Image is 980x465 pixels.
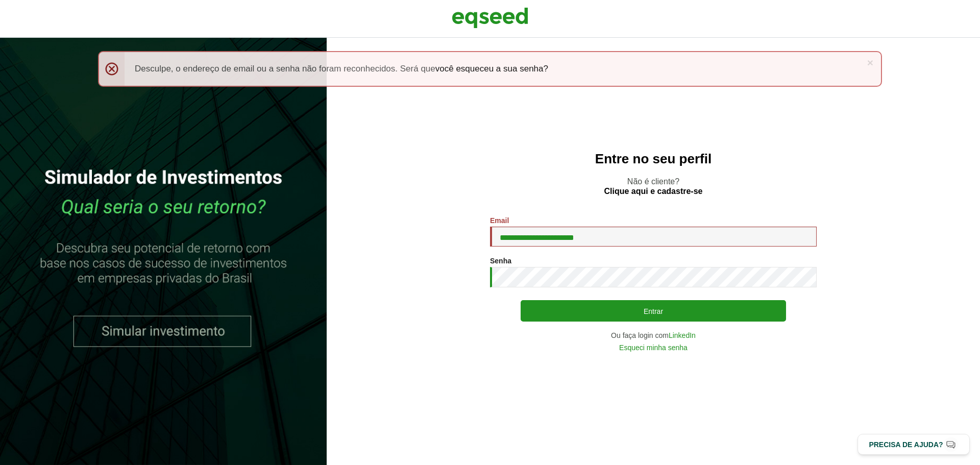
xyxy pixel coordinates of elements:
a: × [867,57,873,68]
label: Senha [490,257,511,264]
button: Entrar [521,300,786,322]
h2: Entre no seu perfil [347,152,960,166]
a: Clique aqui e cadastre-se [604,187,703,195]
img: EqSeed Logo [452,5,528,31]
a: Esqueci minha senha [619,344,688,351]
a: você esqueceu a sua senha? [435,64,548,73]
div: Ou faça login com [490,332,817,339]
p: Não é cliente? [347,177,960,196]
a: LinkedIn [669,332,696,339]
label: Email [490,217,509,224]
div: Desculpe, o endereço de email ou a senha não foram reconhecidos. Será que [98,51,882,87]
